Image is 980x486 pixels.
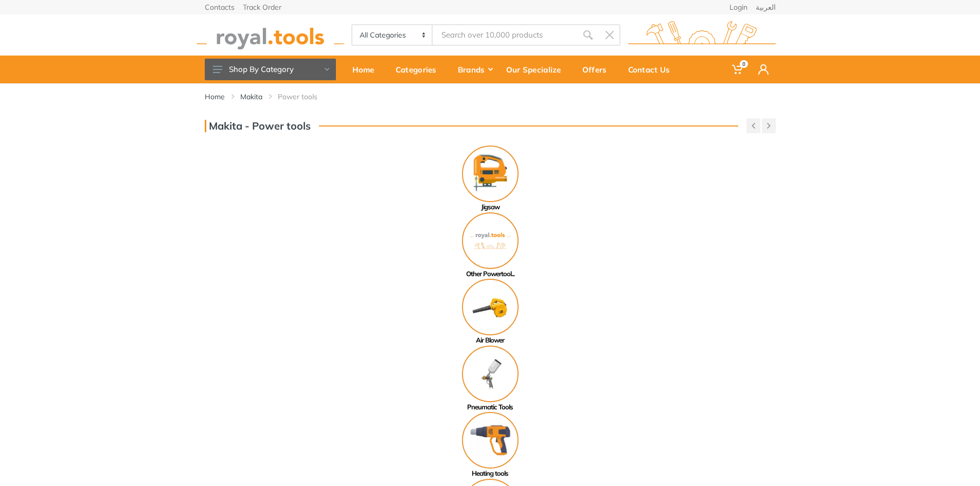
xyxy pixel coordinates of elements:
a: Home [205,92,225,102]
a: Offers [575,56,621,83]
a: Home [345,56,388,83]
img: Royal - Air Blower [462,279,519,335]
div: Our Specialize [499,59,575,80]
img: Royal - Jigsaw [462,146,519,202]
a: Other Powertool... [205,235,776,279]
img: No Image [462,212,519,269]
a: Categories [388,56,451,83]
div: Contact Us [621,59,684,80]
a: Pneumatic Tools [205,368,776,412]
a: Contacts [205,4,235,11]
a: Track Order [243,4,281,11]
span: 0 [740,60,748,68]
div: Heating tools [205,469,776,479]
img: royal.tools Logo [628,21,776,49]
div: Brands [451,59,499,80]
a: Makita [240,92,262,102]
div: Jigsaw [205,202,776,212]
div: Pneumatic Tools [205,402,776,412]
a: 0 [725,56,751,83]
a: Our Specialize [499,56,575,83]
a: Jigsaw [205,168,776,212]
a: العربية [756,4,776,11]
select: Category [352,25,433,45]
div: Other Powertool... [205,269,776,279]
div: Categories [388,59,451,80]
img: Royal - Heating tools [462,412,519,469]
div: Home [345,59,388,80]
button: Shop By Category [205,59,336,80]
input: Site search [433,24,577,46]
a: Contact Us [621,56,684,83]
img: Royal - Pneumatic Tools [462,346,519,402]
a: Air Blower [205,301,776,346]
h3: Makita - Power tools [205,120,311,132]
nav: breadcrumb [205,92,776,102]
img: royal.tools Logo [197,21,344,49]
a: Login [729,4,747,11]
div: Air Blower [205,335,776,346]
a: Power tools [278,92,317,102]
a: Heating tools [205,434,776,479]
div: Offers [575,59,621,80]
